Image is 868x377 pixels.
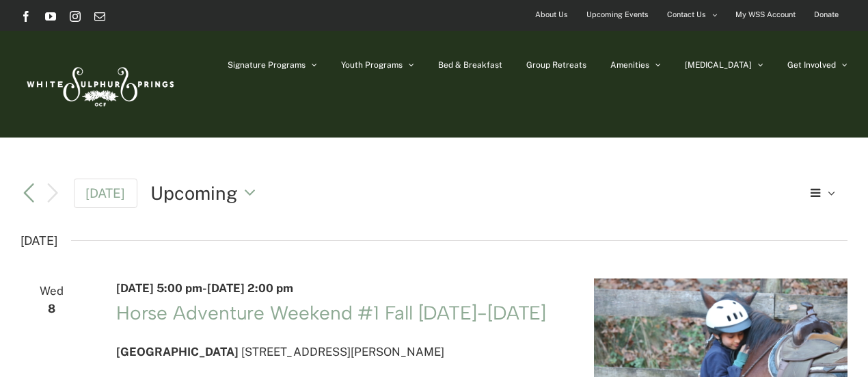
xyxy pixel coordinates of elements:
[586,5,649,25] span: Upcoming Events
[438,61,502,69] span: Bed & Breakfast
[685,61,752,69] span: [MEDICAL_DATA]
[74,179,138,208] a: [DATE]
[228,31,847,99] nav: Main Menu
[787,61,836,69] span: Get Involved
[610,31,661,99] a: Amenities
[228,61,306,69] span: Signature Programs
[116,281,293,295] time: -
[526,31,586,99] a: Group Retreats
[21,52,178,116] img: White Sulphur Springs Logo
[116,301,547,324] a: Horse Adventure Weekend #1 Fall [DATE]-[DATE]
[814,5,839,25] span: Donate
[94,11,105,22] a: Email
[685,31,763,99] a: [MEDICAL_DATA]
[150,180,238,206] span: Upcoming
[207,281,293,295] span: [DATE] 2:00 pm
[21,185,37,201] a: Previous Events
[667,5,706,25] span: Contact Us
[535,5,568,25] span: About Us
[45,11,56,22] a: YouTube
[610,61,649,69] span: Amenities
[116,281,202,295] span: [DATE] 5:00 pm
[341,31,414,99] a: Youth Programs
[341,61,403,69] span: Youth Programs
[21,299,83,319] span: 8
[526,61,586,69] span: Group Retreats
[21,11,31,22] a: Facebook
[44,182,61,204] button: Next Events
[21,281,83,301] span: Wed
[787,31,847,99] a: Get Involved
[735,5,796,25] span: My WSS Account
[438,31,502,99] a: Bed & Breakfast
[21,230,57,252] time: [DATE]
[228,31,317,99] a: Signature Programs
[241,345,444,359] span: [STREET_ADDRESS][PERSON_NAME]
[116,345,239,359] span: [GEOGRAPHIC_DATA]
[70,11,81,22] a: Instagram
[150,180,263,206] button: Upcoming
